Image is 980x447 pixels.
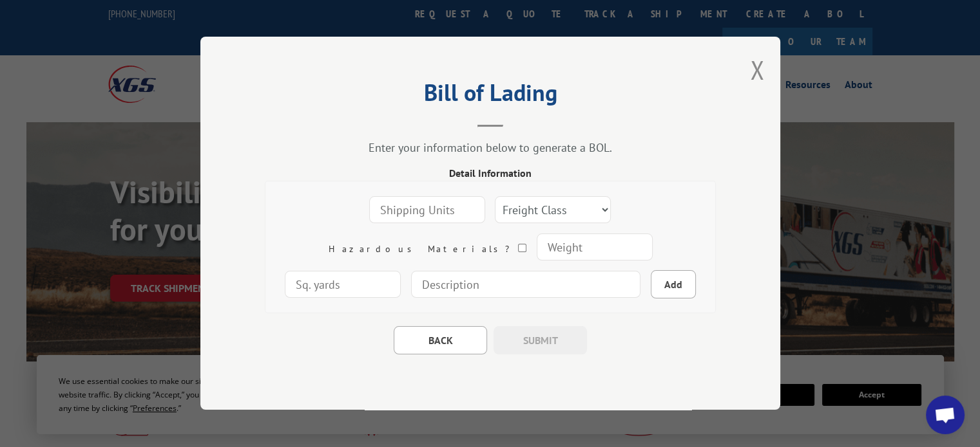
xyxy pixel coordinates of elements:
button: Close modal [750,53,764,87]
input: Description [411,271,640,298]
button: BACK [394,327,487,355]
button: Add [651,271,696,299]
h2: Bill of Lading [265,84,716,108]
div: Enter your information below to generate a BOL. [265,141,716,156]
div: Detail Information [265,166,716,181]
label: Hazardous Materials? [328,244,526,255]
div: Open chat [926,396,965,434]
button: SUBMIT [494,327,587,355]
input: Sq. yards [285,271,401,298]
input: Weight [536,234,652,261]
input: Shipping Units [369,197,485,224]
input: Hazardous Materials? [517,244,526,253]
